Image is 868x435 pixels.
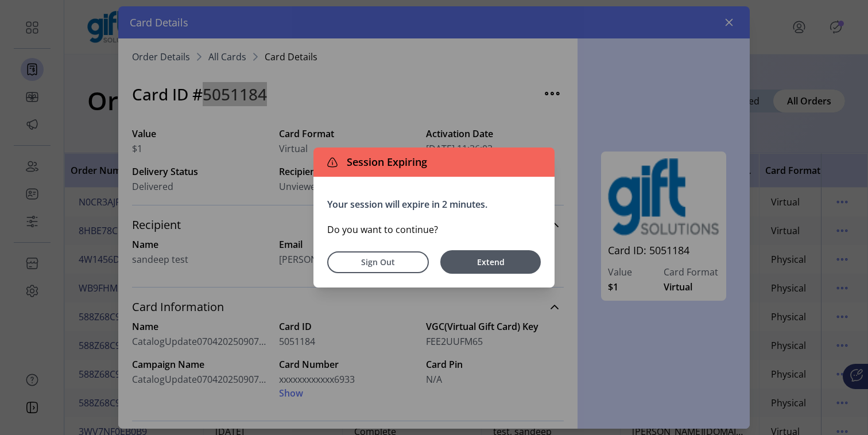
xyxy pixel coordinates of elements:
[327,197,541,211] p: Your session will expire in 2 minutes.
[440,250,541,274] button: Extend
[342,154,427,170] span: Session Expiring
[327,251,429,273] button: Sign Out
[342,256,414,268] span: Sign Out
[327,223,541,236] p: Do you want to continue?
[446,256,535,268] span: Extend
